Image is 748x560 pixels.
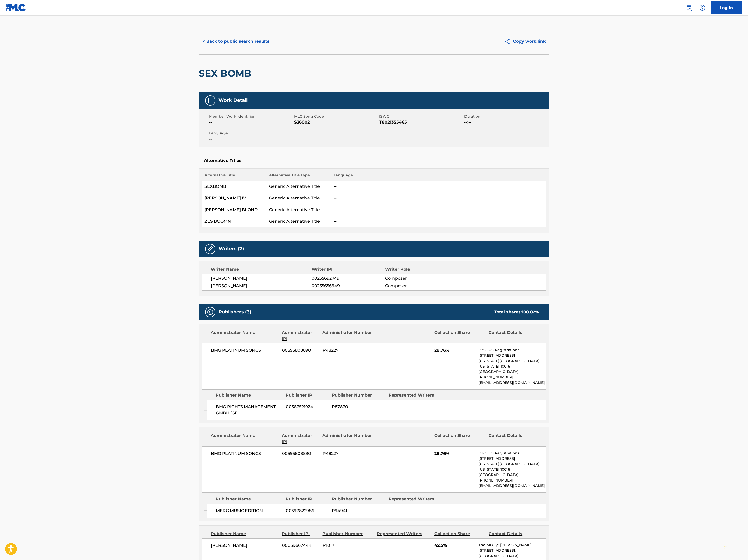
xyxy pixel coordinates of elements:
[209,119,293,125] span: --
[331,181,546,192] td: --
[202,204,266,216] td: [PERSON_NAME] BLOND
[209,114,293,119] span: Member Work Identifier
[464,119,548,125] span: --:--
[389,496,441,502] div: Represented Writers
[211,283,312,289] span: [PERSON_NAME]
[331,192,546,204] td: --
[434,433,485,445] div: Collection Share
[211,531,278,537] div: Publisher Name
[218,246,244,252] h5: Writers (2)
[385,275,452,282] span: Composer
[323,450,373,457] span: P4822Y
[282,329,319,342] div: Administrator IPI
[282,347,319,354] span: 00595808890
[266,173,331,181] th: Alternative Title Type
[286,496,328,502] div: Publisher IPI
[286,404,328,410] span: 00567521924
[216,392,282,398] div: Publisher Name
[266,181,331,192] td: Generic Alternative Title
[332,404,385,410] span: P87870
[266,192,331,204] td: Generic Alternative Title
[216,404,282,416] span: BMG RIGHTS MANAGEMENT GMBH (GE
[478,450,546,456] p: BMG US Registrations
[218,309,251,315] h5: Publishers (3)
[478,369,546,375] p: [GEOGRAPHIC_DATA]
[332,496,385,502] div: Publisher Number
[686,5,692,11] img: search
[377,531,431,537] div: Represented Writers
[211,542,278,549] span: [PERSON_NAME]
[478,380,546,385] p: [EMAIL_ADDRESS][DOMAIN_NAME]
[684,3,694,13] a: Public Search
[478,358,546,369] p: [US_STATE][GEOGRAPHIC_DATA][US_STATE] 10016
[434,329,485,342] div: Collection Share
[500,35,549,48] button: Copy work link
[385,283,452,289] span: Composer
[294,114,378,119] span: MLC Song Code
[434,542,475,549] span: 42.5%
[209,131,293,136] span: Language
[282,450,319,457] span: 00595808890
[202,216,266,227] td: ZES BOOMN
[489,433,539,445] div: Contact Details
[216,508,282,514] span: MERG MUSIC EDITION
[312,266,385,272] div: Writer IPI
[434,531,485,537] div: Collection Share
[282,433,319,445] div: Administrator IPI
[724,540,727,556] div: Drag
[697,3,708,13] div: Help
[385,266,452,272] div: Writer Role
[202,173,266,181] th: Alternative Title
[294,119,378,125] span: S36002
[266,204,331,216] td: Generic Alternative Title
[211,347,278,354] span: BMG PLATINUM SONGS
[323,542,373,549] span: P1017H
[489,329,539,342] div: Contact Details
[478,461,546,472] p: [US_STATE][GEOGRAPHIC_DATA][US_STATE] 10016
[711,1,742,14] a: Log In
[522,310,539,314] span: 100.02 %
[478,375,546,380] p: [PHONE_NUMBER]
[722,535,748,560] div: Chat Widget
[494,309,539,315] div: Total shares:
[202,192,266,204] td: [PERSON_NAME] IV
[207,97,213,104] img: Work Detail
[504,38,513,45] img: Copy work link
[312,283,385,289] span: 00235656949
[478,353,546,358] p: [STREET_ADDRESS]
[434,347,475,354] span: 28.76%
[489,531,539,537] div: Contact Details
[331,204,546,216] td: --
[216,496,282,502] div: Publisher Name
[286,392,328,398] div: Publisher IPI
[322,433,373,445] div: Administrator Number
[211,433,278,445] div: Administrator Name
[282,542,319,549] span: 00039667444
[266,216,331,227] td: Generic Alternative Title
[322,329,373,342] div: Administrator Number
[211,329,278,342] div: Administrator Name
[282,531,319,537] div: Publisher IPI
[202,181,266,192] td: SEXBOMB
[332,392,385,398] div: Publisher Number
[207,309,213,315] img: Publishers
[211,266,312,272] div: Writer Name
[478,548,546,553] p: [STREET_ADDRESS],
[218,97,248,103] h5: Work Detail
[379,119,463,125] span: T8021355465
[322,531,373,537] div: Publisher Number
[478,478,546,483] p: [PHONE_NUMBER]
[434,450,475,457] span: 28.76%
[478,483,546,489] p: [EMAIL_ADDRESS][DOMAIN_NAME]
[478,472,546,478] p: [GEOGRAPHIC_DATA]
[207,246,213,252] img: Writers
[211,450,278,457] span: BMG PLATINUM SONGS
[389,392,441,398] div: Represented Writers
[211,275,312,282] span: [PERSON_NAME]
[478,542,546,548] p: The MLC @ [PERSON_NAME]
[332,508,385,514] span: P9494L
[286,508,328,514] span: 00597822986
[478,456,546,461] p: [STREET_ADDRESS]
[323,347,373,354] span: P4822Y
[199,35,273,48] button: < Back to public search results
